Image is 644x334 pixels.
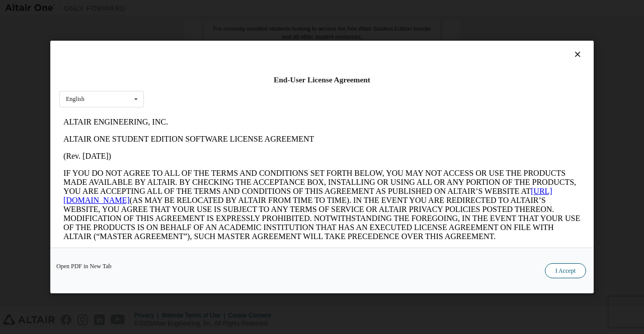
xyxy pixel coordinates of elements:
button: I Accept [545,263,586,278]
a: [URL][DOMAIN_NAME] [4,73,493,91]
div: English [66,96,85,102]
p: This Altair One Student Edition Software License Agreement (“Agreement”) is between Altair Engine... [4,136,521,172]
p: (Rev. [DATE]) [4,38,521,47]
p: ALTAIR ENGINEERING, INC. [4,4,521,13]
p: ALTAIR ONE STUDENT EDITION SOFTWARE LICENSE AGREEMENT [4,21,521,30]
div: End-User License Agreement [59,75,585,85]
p: IF YOU DO NOT AGREE TO ALL OF THE TERMS AND CONDITIONS SET FORTH BELOW, YOU MAY NOT ACCESS OR USE... [4,55,521,128]
a: Open PDF in New Tab [56,263,112,269]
